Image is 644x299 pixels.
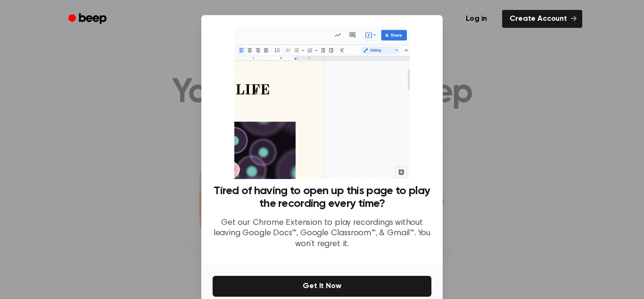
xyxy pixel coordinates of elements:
a: Create Account [502,10,582,28]
button: Get It Now [213,276,431,297]
h3: Tired of having to open up this page to play the recording every time? [213,185,431,210]
p: Get our Chrome Extension to play recordings without leaving Google Docs™, Google Classroom™, & Gm... [213,218,431,250]
a: Log in [456,8,496,30]
img: Beep extension in action [234,26,409,179]
a: Beep [62,10,115,28]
